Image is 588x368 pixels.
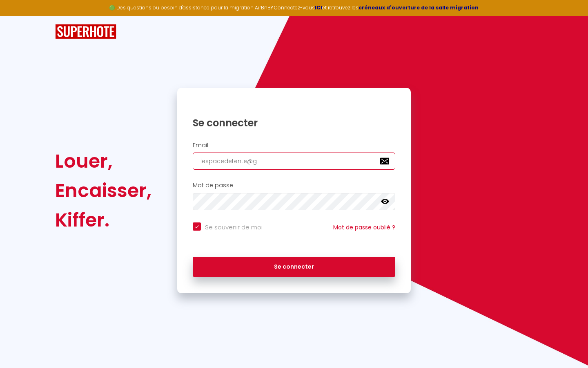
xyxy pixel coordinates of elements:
[193,142,395,149] h2: Email
[55,24,116,39] img: SuperHote logo
[193,153,395,170] input: Ton Email
[359,4,479,11] a: créneaux d'ouverture de la salle migration
[55,146,151,176] div: Louer,
[55,176,151,205] div: Encaisser,
[315,4,322,11] a: ICI
[55,205,151,235] div: Kiffer.
[193,117,395,129] h1: Se connecter
[193,182,395,189] h2: Mot de passe
[7,3,31,28] button: Ouvrir le widget de chat LiveChat
[333,223,395,231] a: Mot de passe oublié ?
[193,257,395,277] button: Se connecter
